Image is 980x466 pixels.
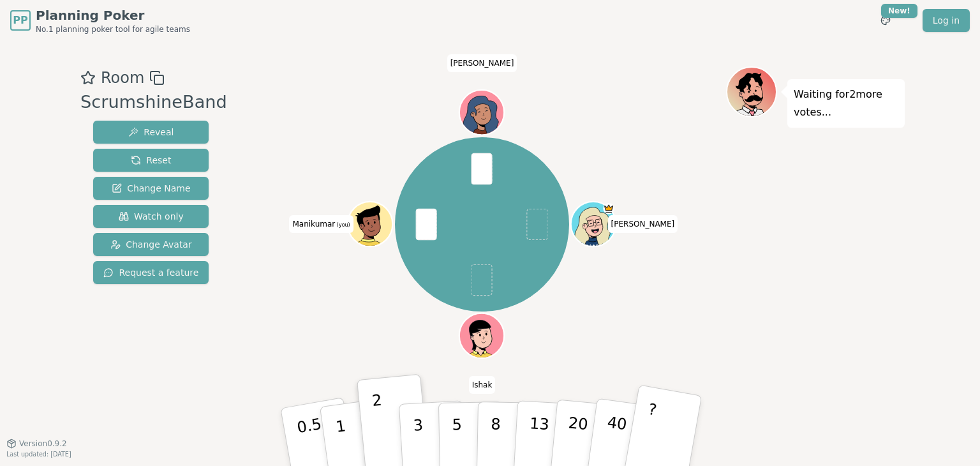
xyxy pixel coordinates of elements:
button: Version0.9.2 [6,439,67,449]
button: Watch only [93,205,209,228]
span: (you) [335,222,350,228]
span: Reveal [128,126,174,139]
button: Add as favourite [80,66,96,89]
p: Waiting for 2 more votes... [794,86,898,121]
span: Watch only [119,210,184,223]
span: Susset SM is the host [604,203,615,214]
button: Click to change your avatar [350,203,392,245]
span: Click to change your name [289,215,353,233]
span: Request a feature [103,266,198,279]
button: Change Avatar [93,233,209,256]
span: Room [101,66,144,89]
div: New! [881,4,917,18]
button: Change Name [93,177,209,200]
p: 2 [371,391,388,461]
button: New! [874,9,897,32]
a: Log in [923,9,970,32]
span: Last updated: [DATE] [6,451,71,458]
span: Planning Poker [36,6,190,24]
span: Version 0.9.2 [19,439,67,449]
span: Click to change your name [447,54,517,72]
a: PPPlanning PokerNo.1 planning poker tool for agile teams [10,6,190,34]
button: Request a feature [93,261,209,284]
span: Reset [131,154,171,167]
div: ScrumshineBand [80,89,227,116]
span: No.1 planning poker tool for agile teams [36,24,190,34]
span: Change Name [112,182,190,195]
span: Click to change your name [469,376,496,394]
button: Reset [93,149,209,172]
span: Click to change your name [608,215,678,233]
span: Change Avatar [110,238,192,251]
button: Reveal [93,121,209,144]
span: PP [13,13,27,28]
